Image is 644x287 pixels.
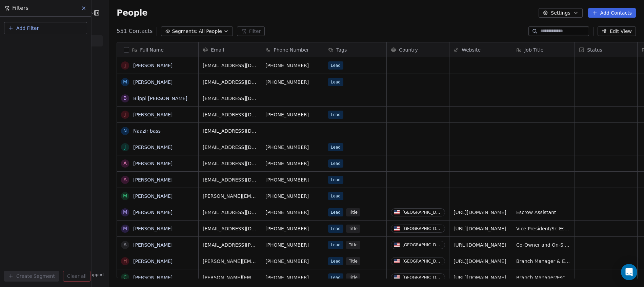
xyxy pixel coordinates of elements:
[454,275,506,280] a: [URL][DOMAIN_NAME]
[265,242,320,248] span: [PHONE_NUMBER]
[516,258,570,265] span: Branch Manager & Escrow Officer
[346,208,360,216] span: Title
[328,78,343,86] span: Lead
[133,193,173,199] a: [PERSON_NAME]
[124,111,126,118] div: J
[516,242,570,248] span: Co-Owner and On-Site Manager and Escrow Officer
[117,27,153,35] span: 551 Contacts
[199,42,261,57] div: Email
[123,176,127,183] div: A
[123,209,127,216] div: M
[133,96,187,101] a: Blippi [PERSON_NAME]
[516,209,570,216] span: Escrow Assistant
[516,225,570,232] span: Vice President/Sr. Escrow Officer
[454,242,506,248] a: [URL][DOMAIN_NAME]
[133,112,173,117] a: [PERSON_NAME]
[265,144,320,151] span: [PHONE_NUMBER]
[203,225,257,232] span: [EMAIL_ADDRESS][DOMAIN_NAME]
[199,28,222,35] span: All People
[324,42,386,57] div: Tags
[328,257,343,265] span: Lead
[117,8,147,18] span: People
[524,46,543,53] span: Job Title
[328,111,343,119] span: Lead
[346,257,360,265] span: Title
[133,128,161,134] a: Naazir bass
[133,259,173,264] a: [PERSON_NAME]
[203,144,257,151] span: [EMAIL_ADDRESS][DOMAIN_NAME]
[261,42,324,57] div: Phone Number
[124,143,126,151] div: j
[454,259,506,264] a: [URL][DOMAIN_NAME]
[133,161,173,166] a: [PERSON_NAME]
[587,46,602,53] span: Status
[539,8,582,18] button: Settings
[172,28,197,35] span: Segments:
[203,95,257,102] span: [EMAIL_ADDRESS][DOMAIN_NAME]
[402,210,442,215] div: [GEOGRAPHIC_DATA]
[346,273,360,282] span: Title
[133,226,173,231] a: [PERSON_NAME]
[399,46,418,53] span: Country
[123,257,127,265] div: H
[328,241,343,249] span: Lead
[133,63,173,68] a: [PERSON_NAME]
[140,46,164,53] span: Full Name
[454,210,506,215] a: [URL][DOMAIN_NAME]
[265,209,320,216] span: [PHONE_NUMBER]
[265,160,320,167] span: [PHONE_NUMBER]
[346,241,360,249] span: Title
[328,143,343,151] span: Lead
[123,127,127,134] div: N
[117,42,198,57] div: Full Name
[449,42,512,57] div: Website
[387,42,449,57] div: Country
[328,159,343,168] span: Lead
[265,225,320,232] span: [PHONE_NUMBER]
[265,111,320,118] span: [PHONE_NUMBER]
[265,258,320,265] span: [PHONE_NUMBER]
[123,241,127,248] div: A
[203,274,257,281] span: [PERSON_NAME][EMAIL_ADDRESS][PERSON_NAME][DOMAIN_NAME]
[621,264,637,280] div: Open Intercom Messenger
[274,46,309,53] span: Phone Number
[328,208,343,216] span: Lead
[402,259,442,264] div: [GEOGRAPHIC_DATA]
[133,177,173,183] a: [PERSON_NAME]
[402,226,442,231] div: [GEOGRAPHIC_DATA]
[133,242,173,248] a: [PERSON_NAME]
[237,26,265,36] button: Filter
[123,78,127,85] div: M
[203,209,257,216] span: [EMAIL_ADDRESS][DOMAIN_NAME]
[328,192,343,200] span: Lead
[462,46,481,53] span: Website
[203,62,257,69] span: [EMAIL_ADDRESS][DOMAIN_NAME]
[328,61,343,70] span: Lead
[203,176,257,183] span: [EMAIL_ADDRESS][DOMAIN_NAME]
[265,176,320,183] span: [PHONE_NUMBER]
[203,128,257,134] span: [EMAIL_ADDRESS][DOMAIN_NAME]
[402,243,442,247] div: [GEOGRAPHIC_DATA]
[133,145,173,150] a: [PERSON_NAME]
[512,42,575,57] div: Job Title
[328,273,343,282] span: Lead
[123,225,127,232] div: M
[123,95,127,102] div: B
[133,275,173,280] a: [PERSON_NAME]
[328,225,343,233] span: Lead
[123,192,127,199] div: M
[516,274,570,281] span: Branch Manager/Escrow Officer
[265,193,320,199] span: [PHONE_NUMBER]
[402,275,442,280] div: [GEOGRAPHIC_DATA]
[265,274,320,281] span: [PHONE_NUMBER]
[598,26,636,36] button: Edit View
[203,242,257,248] span: [EMAIL_ADDRESS][PERSON_NAME][DOMAIN_NAME]
[123,160,127,167] div: A
[133,79,173,85] a: [PERSON_NAME]
[454,226,506,231] a: [URL][DOMAIN_NAME]
[575,42,637,57] div: Status
[124,62,126,69] div: J
[123,274,127,281] div: C
[265,62,320,69] span: [PHONE_NUMBER]
[203,79,257,85] span: [EMAIL_ADDRESS][DOMAIN_NAME]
